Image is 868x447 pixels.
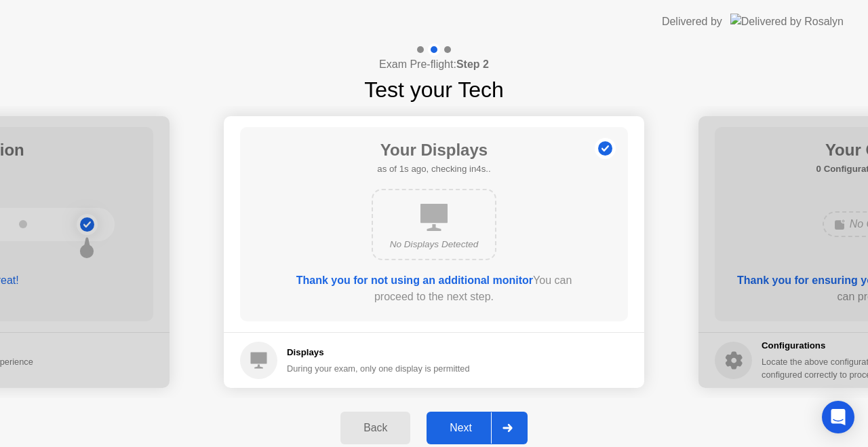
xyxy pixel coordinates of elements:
h1: Your Displays [377,138,490,162]
button: Back [340,412,410,444]
div: No Displays Detected [384,238,484,251]
img: Delivered by Rosalyn [730,14,844,29]
div: Next [431,422,491,434]
h4: Exam Pre-flight: [379,56,489,73]
button: Next [427,412,528,444]
div: Delivered by [662,14,722,30]
b: Thank you for not using an additional monitor [296,274,533,286]
div: Back [344,422,406,434]
h5: as of 1s ago, checking in4s.. [377,162,490,176]
h5: Displays [287,346,470,359]
h1: Test your Tech [364,73,504,106]
div: Open Intercom Messenger [822,401,854,433]
div: During your exam, only one display is permitted [287,362,470,375]
div: You can proceed to the next step. [279,272,589,305]
b: Step 2 [456,58,489,70]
